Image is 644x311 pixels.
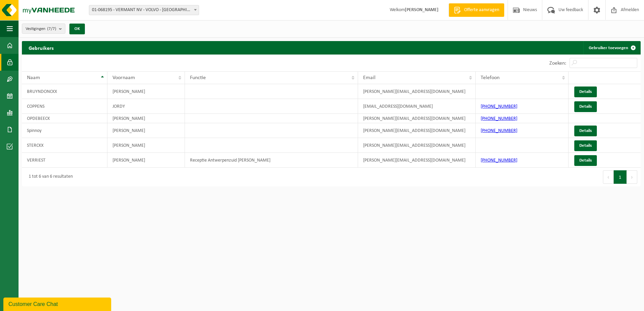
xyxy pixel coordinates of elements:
td: [PERSON_NAME][EMAIL_ADDRESS][DOMAIN_NAME] [358,153,476,168]
td: BRUYNDONCKX [22,84,107,99]
button: Vestigingen(7/7) [22,24,65,34]
span: 01-068195 - VERMANT NV - VOLVO - MECHELEN [89,5,199,15]
span: Vestigingen [26,24,56,34]
td: Receptie Antwerpenzuid [PERSON_NAME] [185,153,358,168]
span: Voornaam [112,75,135,80]
td: OPDEBEECK [22,114,107,123]
a: [PHONE_NUMBER] [481,104,517,109]
div: 1 tot 6 van 6 resultaten [25,171,73,183]
button: OK [69,24,85,34]
a: Details [574,155,597,166]
td: [PERSON_NAME][EMAIL_ADDRESS][DOMAIN_NAME] [358,123,476,138]
button: Next [627,170,637,184]
td: [PERSON_NAME] [107,114,185,123]
td: Spinnoy [22,123,107,138]
span: Naam [27,75,40,80]
button: 1 [614,170,627,184]
td: [PERSON_NAME][EMAIL_ADDRESS][DOMAIN_NAME] [358,84,476,99]
h2: Gebruikers [22,41,60,54]
span: 01-068195 - VERMANT NV - VOLVO - MECHELEN [89,5,199,15]
span: Telefoon [481,75,500,80]
span: Offerte aanvragen [462,7,501,13]
strong: [PERSON_NAME] [405,7,439,12]
a: Gebruiker toevoegen [583,41,640,55]
td: [PERSON_NAME] [107,84,185,99]
label: Zoeken: [549,61,566,66]
a: Details [574,101,597,112]
iframe: chat widget [3,296,112,311]
td: STERCKX [22,138,107,153]
a: [PHONE_NUMBER] [481,158,517,163]
a: [PHONE_NUMBER] [481,116,517,121]
td: [PERSON_NAME] [107,123,185,138]
td: [PERSON_NAME][EMAIL_ADDRESS][DOMAIN_NAME] [358,114,476,123]
count: (7/7) [47,27,56,31]
a: Offerte aanvragen [449,3,504,17]
a: Details [574,126,597,136]
span: Email [363,75,376,80]
td: [PERSON_NAME][EMAIL_ADDRESS][DOMAIN_NAME] [358,138,476,153]
a: Details [574,140,597,151]
td: COPPENS [22,99,107,114]
td: [PERSON_NAME] [107,153,185,168]
td: [PERSON_NAME] [107,138,185,153]
td: VERRIEST [22,153,107,168]
a: [PHONE_NUMBER] [481,128,517,133]
td: [EMAIL_ADDRESS][DOMAIN_NAME] [358,99,476,114]
button: Previous [603,170,614,184]
a: Details [574,87,597,97]
span: Functie [190,75,206,80]
td: JORDY [107,99,185,114]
